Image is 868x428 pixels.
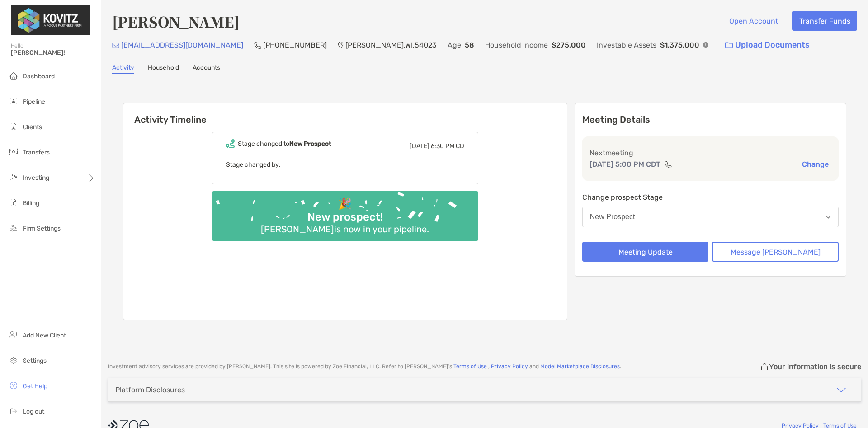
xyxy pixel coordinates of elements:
[23,72,55,80] span: Dashboard
[582,192,839,203] p: Change prospect Stage
[582,207,839,227] button: New Prospect
[410,142,429,150] span: [DATE]
[23,98,45,106] span: Pipeline
[465,39,474,51] p: 58
[719,35,816,55] a: Upload Documents
[263,39,327,51] p: [PHONE_NUMBER]
[590,147,831,159] p: Next meeting
[8,121,19,132] img: clients icon
[8,380,19,391] img: get-help icon
[226,159,464,170] p: Stage changed by:
[597,39,656,51] p: Investable Assets
[23,225,61,232] span: Firm Settings
[23,199,39,207] span: Billing
[582,242,709,262] button: Meeting Update
[8,70,19,81] img: dashboard icon
[238,140,331,148] div: Stage changed to
[453,363,487,370] a: Terms of Use
[792,11,857,31] button: Transfer Funds
[289,140,331,148] b: New Prospect
[8,329,19,340] img: add_new_client icon
[769,362,861,371] p: Your information is secure
[212,191,478,233] img: Confetti
[112,64,134,74] a: Activity
[254,42,261,49] img: Phone Icon
[582,114,839,125] p: Meeting Details
[23,382,47,390] span: Get Help
[8,96,19,106] img: pipeline icon
[193,64,220,74] a: Accounts
[590,159,660,170] p: [DATE] 5:00 PM CDT
[112,11,240,32] h4: [PERSON_NAME]
[8,172,19,183] img: investing icon
[23,123,42,131] span: Clients
[123,103,567,125] h6: Activity Timeline
[722,11,785,31] button: Open Account
[338,42,344,49] img: Location Icon
[23,357,47,365] span: Settings
[335,197,355,211] div: 🎉
[491,363,528,370] a: Privacy Policy
[23,149,50,156] span: Transfers
[799,159,831,169] button: Change
[836,385,847,395] img: icon arrow
[108,363,621,370] p: Investment advisory services are provided by [PERSON_NAME] . This site is powered by Zoe Financia...
[8,222,19,233] img: firm-settings icon
[552,39,586,51] p: $275,000
[23,174,49,182] span: Investing
[590,213,635,221] div: New Prospect
[431,142,464,150] span: 6:30 PM CD
[8,146,19,157] img: transfers icon
[11,49,95,57] span: [PERSON_NAME]!
[11,4,90,36] img: Zoe Logo
[703,42,708,48] img: Info Icon
[664,161,672,168] img: communication type
[257,224,433,235] div: [PERSON_NAME] is now in your pipeline.
[345,39,437,51] p: [PERSON_NAME] , WI , 54023
[115,385,185,394] div: Platform Disclosures
[540,363,620,370] a: Model Marketplace Disclosures
[8,405,19,416] img: logout icon
[23,408,44,415] span: Log out
[304,211,387,224] div: New prospect!
[112,43,119,48] img: Email Icon
[448,39,461,51] p: Age
[485,39,548,51] p: Household Income
[712,242,839,262] button: Message [PERSON_NAME]
[226,139,235,148] img: Event icon
[826,216,831,219] img: Open dropdown arrow
[8,197,19,208] img: billing icon
[725,42,733,48] img: button icon
[121,39,243,51] p: [EMAIL_ADDRESS][DOMAIN_NAME]
[660,39,699,51] p: $1,375,000
[8,355,19,365] img: settings icon
[148,64,179,74] a: Household
[23,332,66,339] span: Add New Client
